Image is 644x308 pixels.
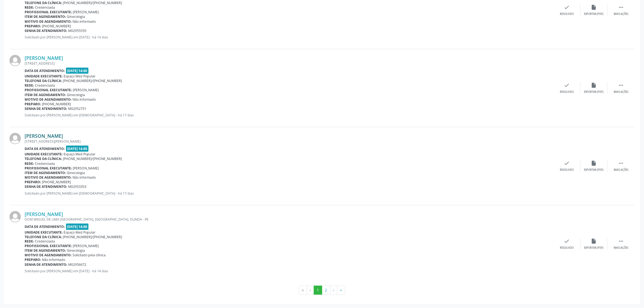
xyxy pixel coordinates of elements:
[73,97,96,102] span: Não informado
[25,83,34,88] b: Rede:
[614,168,628,172] div: Mais ações
[25,88,72,92] b: Profissional executante:
[25,235,62,239] b: Telefone da clínica:
[25,68,65,73] b: Data de atendimento:
[42,102,71,106] span: [PHONE_NUMBER]
[25,35,553,40] p: Solicitado por [PERSON_NAME] em [DATE] - há 14 dias
[564,238,570,244] i: check
[322,286,330,295] button: Go to page 2
[66,224,89,230] span: [DATE] 14:00
[25,230,63,235] b: Unidade executante:
[618,82,624,88] i: 
[66,68,89,74] span: [DATE] 14:00
[25,224,65,229] b: Data de atendimento:
[25,175,72,180] b: Motivo de agendamento:
[64,74,96,78] span: Espaço Med Popular
[25,269,553,274] p: Solicitado por [PERSON_NAME] em [DATE] - há 14 dias
[25,78,62,83] b: Telefone da clínica:
[73,175,96,180] span: Não informado
[73,88,99,92] span: [PERSON_NAME]
[68,106,87,111] span: M02952751
[25,61,553,66] div: [STREET_ADDRESS]
[560,90,574,94] div: Resolvido
[42,258,65,262] span: Não informado
[73,244,99,248] span: [PERSON_NAME]
[25,10,72,14] b: Profissional executante:
[25,93,66,97] b: Item de agendamento:
[564,160,570,166] i: check
[35,83,55,88] span: Credenciada
[560,12,574,16] div: Resolvido
[560,168,574,172] div: Resolvido
[35,161,55,166] span: Credenciada
[73,253,107,258] span: Solicitado pela clínica.
[67,171,85,175] span: Ginecologia
[25,5,34,10] b: Rede:
[42,180,71,184] span: [PHONE_NUMBER]
[25,161,34,166] b: Rede:
[25,248,66,253] b: Item de agendamento:
[25,156,62,161] b: Telefone da clínica:
[618,4,624,10] i: 
[25,24,41,28] b: Preparo:
[9,133,21,144] img: img
[73,166,99,171] span: [PERSON_NAME]
[35,5,55,10] span: Credenciada
[25,184,67,189] b: Senha de atendimento:
[25,180,41,184] b: Preparo:
[584,90,604,94] div: Exportar (PDF)
[618,160,624,166] i: 
[25,263,67,267] b: Senha de atendimento:
[25,211,63,217] a: [PERSON_NAME]
[591,82,597,88] i: insert_drive_file
[584,12,604,16] div: Exportar (PDF)
[25,191,553,196] p: Solicitado por [PERSON_NAME] em [DEMOGRAPHIC_DATA] - há 17 dias
[63,156,122,161] span: [PHONE_NUMBER]/[PHONE_NUMBER]
[73,10,99,14] span: [PERSON_NAME]
[614,12,628,16] div: Mais ações
[25,1,62,5] b: Telefone da clínica:
[25,146,65,151] b: Data de atendimento:
[25,253,72,258] b: Motivo de agendamento:
[25,244,72,248] b: Profissional executante:
[591,160,597,166] i: insert_drive_file
[584,246,604,250] div: Exportar (PDF)
[35,239,55,244] span: Credenciada
[25,239,34,244] b: Rede:
[25,14,66,19] b: Item de agendamento:
[25,19,72,24] b: Motivo de agendamento:
[64,230,96,235] span: Espaço Med Popular
[25,106,67,111] b: Senha de atendimento:
[591,238,597,244] i: insert_drive_file
[63,1,122,5] span: [PHONE_NUMBER]/[PHONE_NUMBER]
[25,74,63,78] b: Unidade executante:
[25,217,553,222] div: DOM MIGUEL DE LIMA [GEOGRAPHIC_DATA], [GEOGRAPHIC_DATA], OLINDA - PE
[560,246,574,250] div: Resolvido
[25,97,72,102] b: Motivo de agendamento:
[42,24,71,28] span: [PHONE_NUMBER]
[25,171,66,175] b: Item de agendamento:
[618,238,624,244] i: 
[25,133,63,139] a: [PERSON_NAME]
[66,146,89,152] span: [DATE] 14:00
[67,14,85,19] span: Ginecologia
[564,82,570,88] i: check
[63,78,122,83] span: [PHONE_NUMBER]/[PHONE_NUMBER]
[564,4,570,10] i: check
[614,90,628,94] div: Mais ações
[67,93,85,97] span: Ginecologia
[337,286,345,295] button: Go to last page
[591,4,597,10] i: insert_drive_file
[9,286,635,295] ul: Pagination
[68,28,87,33] span: M02955559
[9,211,21,222] img: img
[63,235,122,239] span: [PHONE_NUMBER]/[PHONE_NUMBER]
[64,152,96,156] span: Espaço Med Popular
[25,166,72,171] b: Profissional executante:
[25,102,41,106] b: Preparo:
[25,258,41,262] b: Preparo:
[67,248,85,253] span: Ginecologia
[68,263,87,267] span: M02956672
[73,19,96,24] span: Não informado
[25,113,553,117] p: Solicitado por [PERSON_NAME] em [DEMOGRAPHIC_DATA] - há 17 dias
